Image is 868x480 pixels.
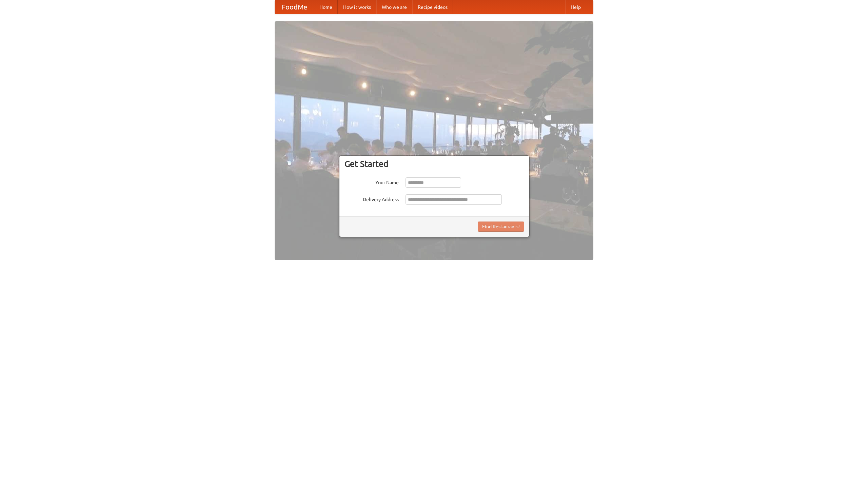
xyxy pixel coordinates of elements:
a: FoodMe [275,0,314,14]
label: Delivery Address [344,194,399,203]
button: Find Restaurants! [478,222,524,232]
label: Your Name [344,177,399,186]
a: Recipe videos [412,0,453,14]
h3: Get Started [344,159,524,169]
a: Home [314,0,338,14]
a: Help [565,0,586,14]
a: How it works [338,0,376,14]
a: Who we are [376,0,412,14]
